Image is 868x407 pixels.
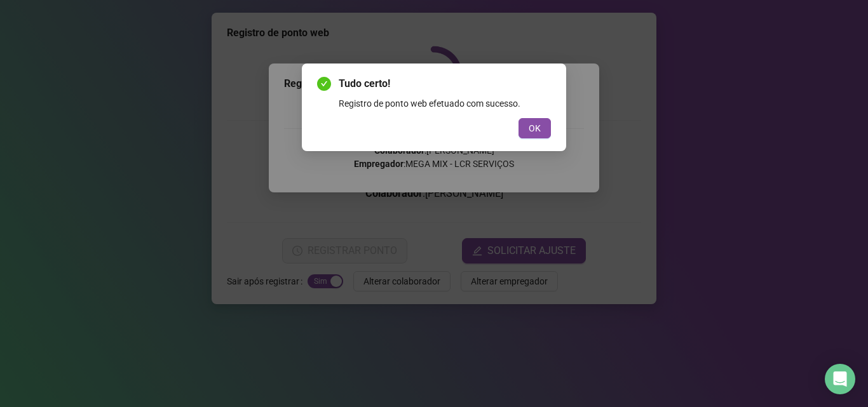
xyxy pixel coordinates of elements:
div: Open Intercom Messenger [825,364,855,394]
div: Registro de ponto web efetuado com sucesso. [339,97,551,110]
span: OK [529,121,541,135]
button: OK [519,118,551,138]
span: check-circle [317,77,331,91]
span: Tudo certo! [339,76,551,91]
